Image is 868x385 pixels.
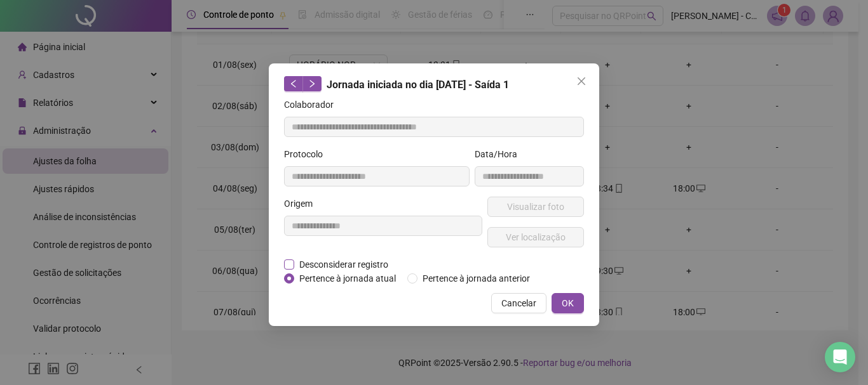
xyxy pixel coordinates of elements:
[501,296,536,310] span: Cancelar
[487,197,584,217] button: Visualizar foto
[284,197,321,211] label: Origem
[284,76,584,93] div: Jornada iniciada no dia [DATE] - Saída 1
[475,147,526,161] label: Data/Hora
[571,71,592,91] button: Close
[487,227,584,247] button: Ver localização
[284,98,342,112] label: Colaborador
[302,76,322,91] button: right
[417,271,535,285] span: Pertence à jornada anterior
[294,258,393,271] span: Desconsiderar registro
[491,293,546,313] button: Cancelar
[289,79,298,88] span: left
[284,147,331,161] label: Protocolo
[576,76,587,86] span: close
[562,296,574,310] span: OK
[552,293,584,313] button: OK
[294,271,401,285] span: Pertence à jornada atual
[284,76,303,91] button: left
[825,342,855,372] div: Open Intercom Messenger
[308,79,316,88] span: right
